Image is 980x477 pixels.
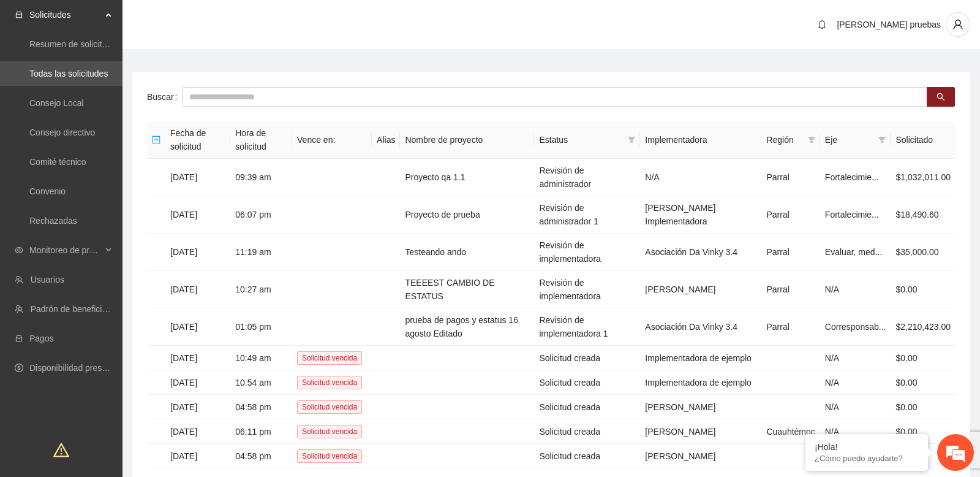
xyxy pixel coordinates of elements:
span: Fortalecimie... [825,210,879,219]
td: N/A [820,370,891,395]
span: Estamos en línea. [71,164,169,288]
td: $0.00 [891,419,956,444]
span: filter [625,131,638,149]
a: Consejo directivo [29,128,95,137]
td: $0.00 [891,395,956,419]
td: [DATE] [165,308,230,346]
td: Solicitud creada [534,419,640,444]
td: $35,000.00 [891,234,956,271]
span: Solicitud vencida [297,425,362,438]
span: warning [53,442,69,458]
td: [PERSON_NAME] [640,419,761,444]
a: Usuarios [31,275,64,284]
td: N/A [820,271,891,308]
a: Pagos [29,334,54,343]
td: 10:49 am [230,346,292,370]
td: Implementadora de ejemplo [640,346,761,370]
td: [DATE] [165,370,230,395]
label: Buscar [147,87,182,107]
td: 04:58 pm [230,395,292,419]
span: Solicitud vencida [297,376,362,389]
a: Rechazadas [29,216,77,226]
span: filter [808,136,815,143]
td: Parral [761,159,820,196]
td: 10:27 am [230,271,292,308]
a: Disponibilidad presupuestal [29,363,134,373]
span: user [946,19,970,30]
td: Proyecto qa 1.1 [400,159,534,196]
td: 06:11 pm [230,419,292,444]
th: Implementadora [640,121,761,159]
td: [PERSON_NAME] [640,395,761,419]
td: 10:54 am [230,370,292,395]
td: 09:39 am [230,159,292,196]
td: N/A [820,395,891,419]
td: Revisión de implementadora [534,271,640,308]
td: N/A [820,346,891,370]
td: [PERSON_NAME] [640,444,761,468]
td: Proyecto de prueba [400,196,534,234]
span: Eje [825,133,874,147]
span: Región [766,133,802,147]
a: Resumen de solicitudes por aprobar [29,39,167,49]
td: prueba de pagos y estatus 16 agosto Editado [400,308,534,346]
span: filter [805,131,818,149]
td: Solicitud creada [534,395,640,419]
td: Solicitud creada [534,444,640,468]
th: Hora de solicitud [230,121,292,159]
td: Revisión de implementadora [534,234,640,271]
td: N/A [640,159,761,196]
span: Monitoreo de proyectos [29,238,102,262]
td: $0.00 [891,271,956,308]
td: Solicitud creada [534,370,640,395]
th: Nombre de proyecto [400,121,534,159]
span: Evaluar, med... [825,247,882,257]
span: Corresponsab... [825,322,886,332]
th: Alias [372,121,400,159]
td: [DATE] [165,196,230,234]
th: Solicitado [891,121,956,159]
td: $0.00 [891,370,956,395]
span: minus-square [152,135,160,144]
button: search [927,87,955,107]
td: [DATE] [165,419,230,444]
th: Fecha de solicitud [165,121,230,159]
td: Parral [761,308,820,346]
span: eye [15,246,23,254]
td: [DATE] [165,271,230,308]
span: Solicitud vencida [297,351,362,365]
td: [DATE] [165,234,230,271]
td: $18,490.60 [891,196,956,234]
td: Revisión de implementadora 1 [534,308,640,346]
button: bell [812,15,832,34]
span: Solicitud vencida [297,449,362,463]
td: Cuauhtémoc [761,419,820,444]
span: Fortalecimie... [825,172,879,182]
span: [PERSON_NAME] pruebas [837,20,941,29]
a: Consejo Local [29,98,84,108]
div: Chatee con nosotros ahora [64,63,206,78]
a: Padrón de beneficiarios [31,304,121,314]
span: Solicitudes [29,2,102,27]
p: ¿Cómo puedo ayudarte? [815,454,919,463]
td: 01:05 pm [230,308,292,346]
a: Comité técnico [29,157,86,167]
td: $0.00 [891,346,956,370]
a: Convenio [29,186,66,196]
span: inbox [15,10,23,19]
td: [DATE] [165,444,230,468]
td: [DATE] [165,346,230,370]
td: Revisión de administrador 1 [534,196,640,234]
span: search [937,93,945,102]
td: [DATE] [165,395,230,419]
td: Solicitud creada [534,346,640,370]
td: N/A [820,419,891,444]
td: 06:07 pm [230,196,292,234]
textarea: Escriba su mensaje y pulse “Intro” [6,335,233,378]
div: Minimizar ventana de chat en vivo [201,6,230,36]
td: Parral [761,234,820,271]
span: Solicitud vencida [297,400,362,414]
span: filter [878,136,886,143]
span: filter [628,136,635,143]
td: Implementadora de ejemplo [640,370,761,395]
